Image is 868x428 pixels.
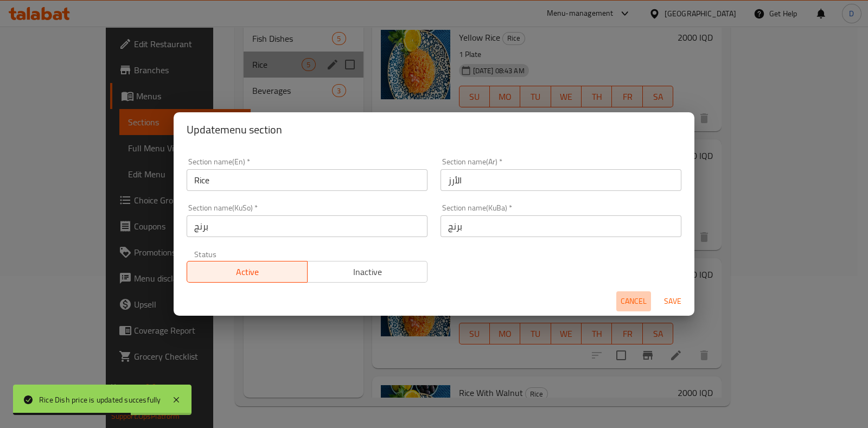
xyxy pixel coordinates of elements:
[39,394,161,406] div: Rice Dish price is updated succesfully
[616,291,651,311] button: Cancel
[187,121,681,138] h2: Update menu section
[655,291,690,311] button: Save
[187,169,427,191] input: Please enter section name(en)
[312,264,424,280] span: Inactive
[621,295,647,308] span: Cancel
[187,261,308,283] button: Active
[441,169,681,191] input: Please enter section name(ar)
[192,264,303,280] span: Active
[441,215,681,237] input: Please enter section name(KuBa)
[187,215,427,237] input: Please enter section name(KuSo)
[307,261,428,283] button: Inactive
[660,295,686,308] span: Save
